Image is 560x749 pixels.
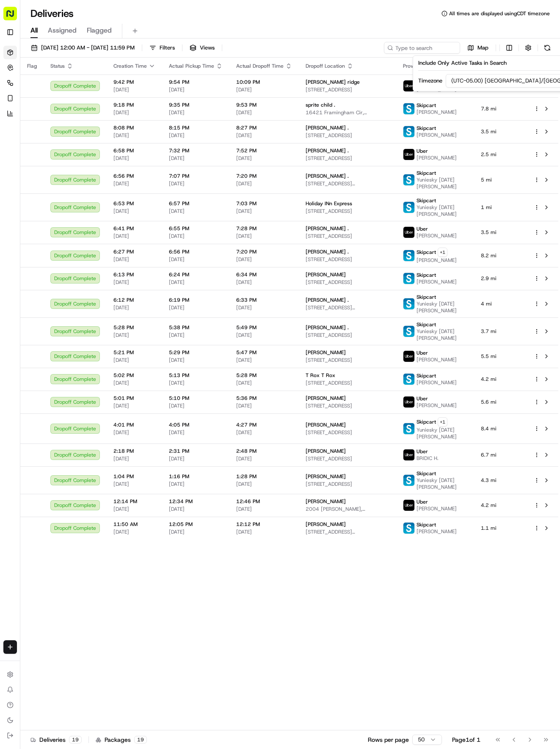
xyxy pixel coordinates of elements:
[113,79,155,85] span: 9:42 PM
[417,328,467,341] span: Yuniesky [DATE][PERSON_NAME]
[481,425,520,432] span: 8.4 mi
[117,131,120,138] span: •
[306,225,349,232] span: [PERSON_NAME] .
[236,498,292,505] span: 12:46 PM
[418,59,507,67] label: Include Only Active Tasks in Search
[30,735,82,744] div: Deliveries
[236,79,292,85] span: 10:09 PM
[417,226,428,232] span: Uber
[417,321,436,328] span: Skipcart
[113,132,155,139] span: [DATE]
[236,233,292,240] span: [DATE]
[403,202,414,213] img: profile_skipcart_partner.png
[236,402,292,409] span: [DATE]
[438,248,447,257] button: +1
[417,419,436,425] span: Skipcart
[169,208,223,215] span: [DATE]
[113,395,155,402] span: 5:01 PM
[403,63,423,69] span: Provider
[417,154,457,161] span: [PERSON_NAME]
[169,173,223,179] span: 7:07 PM
[169,498,223,505] span: 12:34 PM
[306,429,389,436] span: [STREET_ADDRESS]
[418,77,442,85] label: Timezone
[169,481,223,487] span: [DATE]
[403,273,414,284] img: profile_skipcart_partner.png
[417,294,436,300] span: Skipcart
[306,147,349,154] span: [PERSON_NAME] .
[481,525,520,531] span: 1.1 mi
[113,208,155,215] span: [DATE]
[113,473,155,480] span: 1:04 PM
[169,421,223,428] span: 4:05 PM
[306,349,346,356] span: [PERSON_NAME]
[186,42,218,54] button: Views
[113,256,155,263] span: [DATE]
[403,174,414,185] img: profile_skipcart_partner.png
[169,256,223,263] span: [DATE]
[403,523,414,534] img: profile_skipcart_partner.png
[113,248,155,255] span: 6:27 PM
[169,132,223,139] span: [DATE]
[417,132,457,138] span: [PERSON_NAME]
[306,173,349,179] span: [PERSON_NAME] .
[481,353,520,360] span: 5.5 mi
[169,521,223,528] span: 12:05 PM
[236,455,292,462] span: [DATE]
[306,132,389,139] span: [STREET_ADDRESS]
[403,374,414,385] img: profile_skipcart_partner.png
[306,208,389,215] span: [STREET_ADDRESS]
[96,735,147,744] div: Packages
[417,402,457,409] span: [PERSON_NAME]
[236,155,292,162] span: [DATE]
[481,477,520,484] span: 4.3 mi
[30,25,38,36] span: All
[169,455,223,462] span: [DATE]
[144,83,154,94] button: Start new chat
[236,429,292,436] span: [DATE]
[160,44,175,52] span: Filters
[5,163,68,178] a: 📗Knowledge Base
[368,735,409,744] p: Rows per page
[169,506,223,512] span: [DATE]
[417,356,457,363] span: [PERSON_NAME]
[306,324,349,331] span: [PERSON_NAME] .
[26,131,115,138] span: [PERSON_NAME] (Assistant Store Manager)
[169,155,223,162] span: [DATE]
[306,402,389,409] span: [STREET_ADDRESS]
[113,380,155,386] span: [DATE]
[17,166,65,175] span: Knowledge Base
[113,455,155,462] span: [DATE]
[113,332,155,339] span: [DATE]
[417,498,428,505] span: Uber
[146,42,179,54] button: Filters
[236,372,292,379] span: 5:28 PM
[113,429,155,436] span: [DATE]
[306,233,389,240] span: [STREET_ADDRESS]
[113,225,155,232] span: 6:41 PM
[481,252,520,259] span: 8.2 mi
[417,470,436,477] span: Skipcart
[169,124,223,131] span: 8:15 PM
[131,108,154,118] button: See all
[306,86,389,93] span: [STREET_ADDRESS]
[30,7,74,20] h1: Deliveries
[306,304,389,311] span: [STREET_ADDRESS][PERSON_NAME]
[169,332,223,339] span: [DATE]
[18,81,33,96] img: 9188753566659_6852d8bf1fb38e338040_72.png
[463,42,492,54] button: Map
[481,452,520,458] span: 6.7 mi
[417,125,436,132] span: Skipcart
[113,372,155,379] span: 5:02 PM
[236,357,292,363] span: [DATE]
[169,304,223,311] span: [DATE]
[306,448,346,454] span: [PERSON_NAME]
[403,423,414,434] img: profile_skipcart_partner.png
[169,297,223,303] span: 6:19 PM
[121,131,139,138] span: [DATE]
[113,173,155,179] span: 6:56 PM
[403,500,414,511] img: uber-new-logo.jpeg
[306,421,346,428] span: [PERSON_NAME]
[306,395,346,402] span: [PERSON_NAME]
[69,736,82,743] div: 19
